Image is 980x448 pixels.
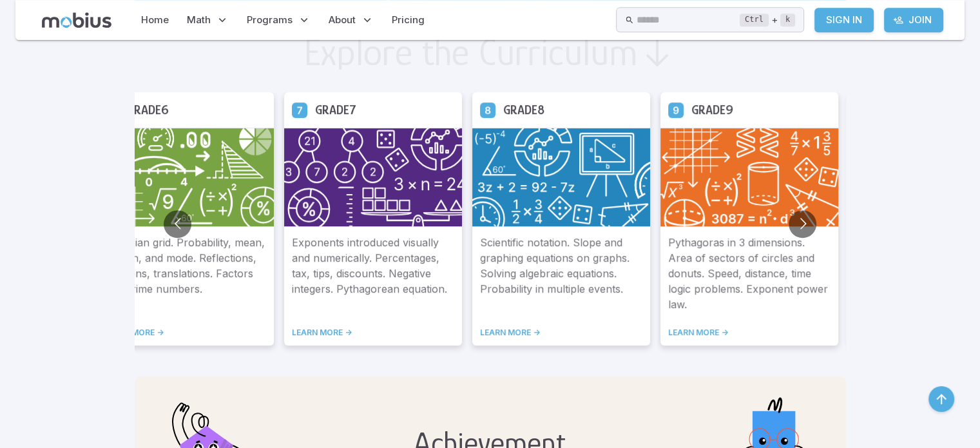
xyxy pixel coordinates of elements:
[480,235,642,312] p: Scientific notation. Slope and graphing equations on graphs. Solving algebraic equations. Probabi...
[329,13,356,27] span: About
[303,33,638,72] h2: Explore the Curriculum
[740,12,795,28] div: +
[292,102,307,117] a: Grade 7
[104,327,266,338] a: LEARN MORE ->
[284,128,462,227] img: Grade 7
[164,210,191,238] button: Go to previous slide
[104,235,266,312] p: Cartesian grid. Probability, mean, median, and mode. Reflections, rotations, translations. Factor...
[187,13,211,27] span: Math
[789,210,816,238] button: Go to next slide
[480,102,495,117] a: Grade 8
[315,100,356,120] h5: Grade 7
[780,14,795,26] kbd: k
[480,327,642,338] a: LEARN MORE ->
[127,100,169,120] h5: Grade 6
[668,102,684,117] a: Grade 9
[292,235,454,312] p: Exponents introduced visually and numerically. Percentages, tax, tips, discounts. Negative intege...
[740,14,769,26] kbd: Ctrl
[814,8,874,32] a: Sign In
[472,128,650,227] img: Grade 8
[660,128,838,227] img: Grade 9
[137,5,173,35] a: Home
[668,327,831,338] a: LEARN MORE ->
[247,13,293,27] span: Programs
[292,327,454,338] a: LEARN MORE ->
[668,235,831,312] p: Pythagoras in 3 dimensions. Area of sectors of circles and donuts. Speed, distance, time logic pr...
[388,5,428,35] a: Pricing
[503,100,544,120] h5: Grade 8
[884,8,943,32] a: Join
[96,128,274,227] img: Grade 6
[691,100,733,120] h5: Grade 9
